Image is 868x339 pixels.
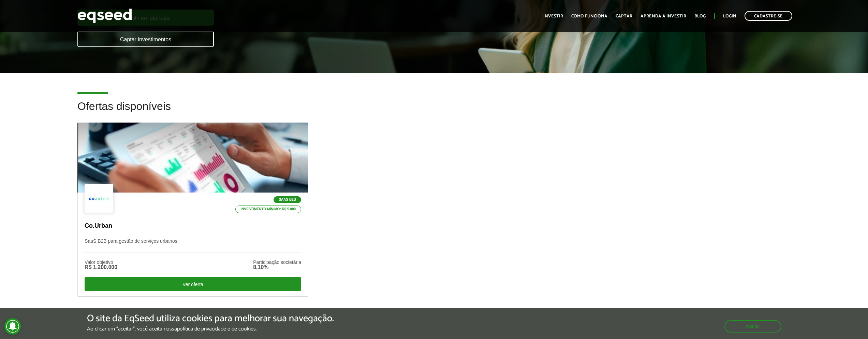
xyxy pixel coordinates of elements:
a: Captar investimentos [77,31,214,47]
h2: Ofertas disponíveis [77,100,791,123]
a: SaaS B2B Investimento mínimo: R$ 5.000 Co.Urban SaaS B2B para gestão de serviços urbanos Valor ob... [77,123,308,296]
a: Como funciona [571,14,607,18]
a: política de privacidade e de cookies [177,326,256,332]
a: Cadastre-se [745,11,792,21]
p: SaaS B2B para gestão de serviços urbanos [85,238,301,253]
a: Login [723,14,736,18]
p: Co.Urban [85,222,301,230]
div: 8,10% [253,265,301,270]
div: Valor objetivo [85,260,117,265]
p: Ao clicar em "aceitar", você aceita nossa . [87,326,334,332]
a: Blog [694,14,706,18]
div: R$ 1.200.000 [85,265,117,270]
p: SaaS B2B [274,196,301,203]
h5: O site da EqSeed utiliza cookies para melhorar sua navegação. [87,313,334,324]
div: Ver oferta [85,277,301,291]
p: Investimento mínimo: R$ 5.000 [235,206,301,213]
a: Captar [616,14,632,18]
img: EqSeed [77,7,132,25]
div: Participação societária [253,260,301,265]
a: Investir [543,14,563,18]
a: Aprenda a investir [641,14,686,18]
button: Aceitar [724,320,781,333]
